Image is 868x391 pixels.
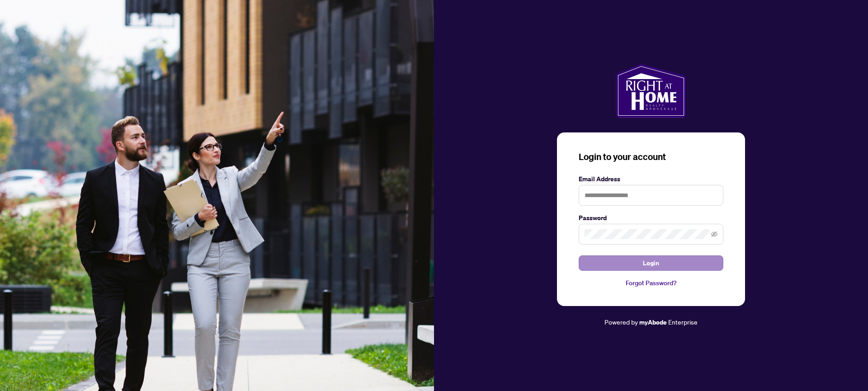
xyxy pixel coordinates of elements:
[711,231,717,237] span: eye-invisible
[639,317,667,327] a: myAbode
[616,64,686,118] img: ma-logo
[579,278,723,288] a: Forgot Password?
[604,318,638,326] span: Powered by
[643,256,659,270] span: Login
[579,255,723,271] button: Login
[579,213,723,223] label: Password
[579,151,723,163] h3: Login to your account
[668,318,698,326] span: Enterprise
[579,174,723,184] label: Email Address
